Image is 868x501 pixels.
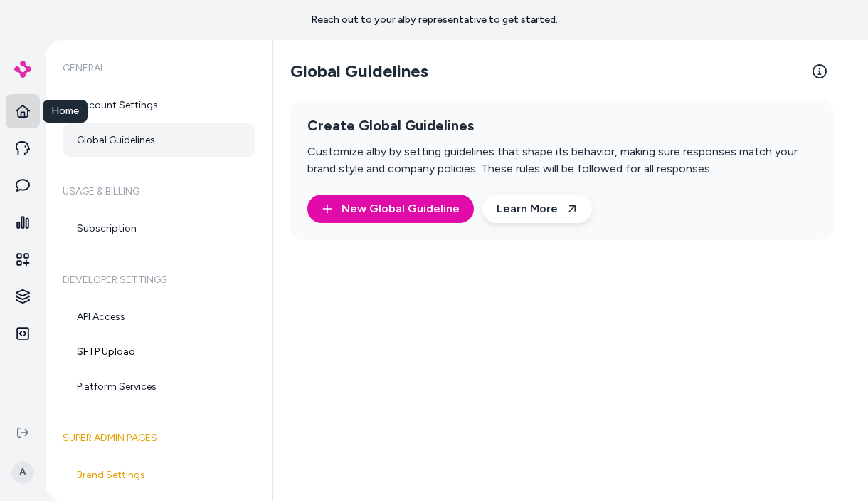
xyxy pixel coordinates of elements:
[14,61,31,78] img: alby Logo
[63,335,255,369] a: SFTP Upload
[63,370,255,404] a: Platform Services
[43,100,88,123] div: Home
[63,260,255,300] h6: Developer Settings
[311,13,558,27] p: Reach out to your alby representative to get started.
[63,172,255,212] h6: Usage & Billing
[63,418,255,458] h6: Super Admin Pages
[63,123,255,157] a: Global Guidelines
[9,450,37,495] button: A
[63,212,255,246] a: Subscription
[63,48,255,88] h6: General
[342,200,460,217] span: New Global Guideline
[290,60,428,83] h2: Global Guidelines
[63,300,255,334] a: API Access
[482,195,592,223] a: Learn More
[63,88,255,123] a: Account Settings
[307,117,817,135] h2: Create Global Guidelines
[307,195,474,223] button: New Global Guideline
[63,458,255,492] a: Brand Settings
[11,461,34,484] span: A
[307,143,817,177] p: Customize alby by setting guidelines that shape its behavior, making sure responses match your br...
